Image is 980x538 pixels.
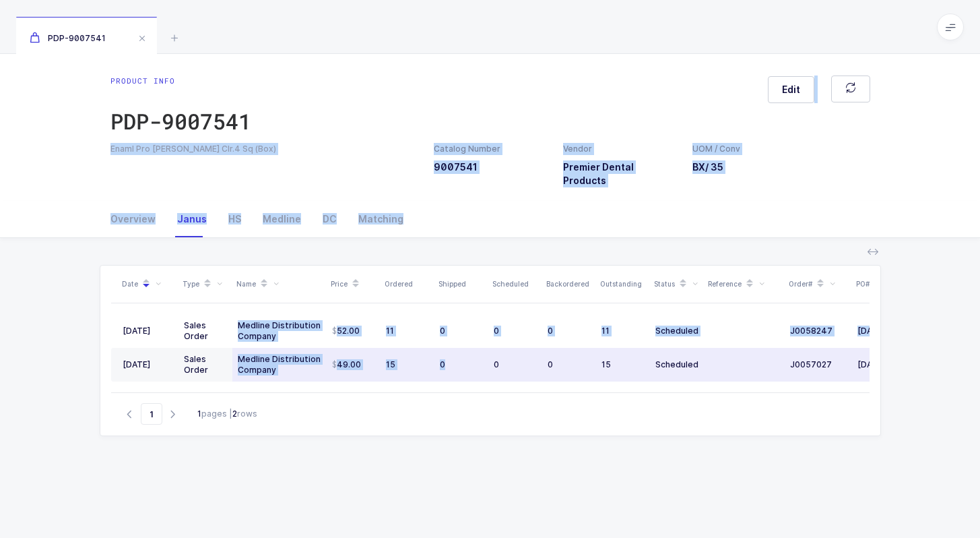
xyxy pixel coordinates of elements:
span: 52.00 [332,326,360,336]
span: PDP-9007541 [30,33,106,43]
div: Product info [110,76,251,86]
div: Medline [252,201,312,237]
div: UOM / Conv [692,143,741,155]
div: Reference [708,272,781,295]
span: [DATE] [857,359,885,369]
div: 0 [494,359,537,370]
b: 2 [232,409,237,419]
div: Status [654,272,700,295]
span: Go to [141,403,162,425]
div: Sales Order [184,354,227,376]
div: Shipped [438,278,484,289]
div: Scheduled [655,326,698,336]
h3: BX [692,160,741,174]
div: 15 [601,359,645,370]
div: [DATE] [123,359,173,370]
div: Matching [348,201,403,237]
div: Sales Order [184,320,227,342]
div: Order# [789,272,848,295]
div: Enaml Pro [PERSON_NAME] Clr.4 Sq (Box) [110,143,418,155]
div: Outstanding [600,278,646,289]
div: 0 [548,359,591,370]
div: Scheduled [492,278,538,289]
span: [DATE] [857,326,885,336]
div: 0 [494,326,537,336]
div: PO# [856,272,902,295]
b: 1 [197,409,201,419]
div: [DATE] [123,326,173,336]
div: Type [183,272,228,295]
div: Overview [110,201,166,237]
div: 11 [601,326,645,336]
div: pages | rows [197,408,257,420]
div: Name [236,272,323,295]
button: Edit [768,76,814,103]
div: 11 [386,326,429,336]
div: Medline Distribution Company [238,354,321,376]
div: Price [331,272,377,295]
div: Vendor [563,143,676,155]
span: / 35 [705,161,723,173]
div: Scheduled [655,359,698,370]
div: Backordered [546,278,592,289]
div: Medline Distribution Company [238,320,321,342]
span: J0058247 [790,326,832,336]
div: Janus [166,201,218,237]
div: 0 [440,326,483,336]
div: HS [218,201,252,237]
div: 0 [440,359,483,370]
span: J0057027 [790,359,832,370]
span: Edit [782,83,800,96]
div: Date [122,272,174,295]
div: 15 [386,359,429,370]
h3: Premier Dental Products [563,160,676,187]
div: DC [312,201,348,237]
div: Ordered [385,278,430,289]
div: 0 [548,326,591,336]
span: 49.00 [332,359,361,370]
